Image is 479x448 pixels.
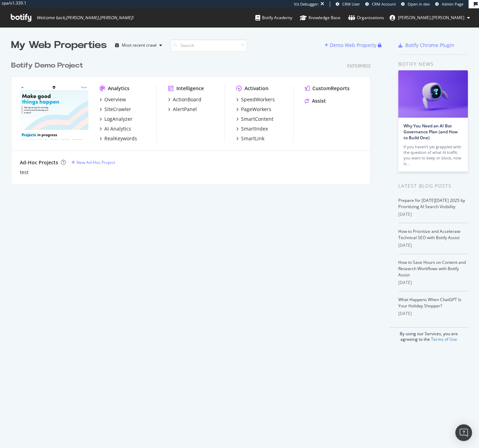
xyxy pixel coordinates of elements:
div: SiteCrawler [104,106,131,113]
div: SmartLink [241,135,264,142]
button: [PERSON_NAME].[PERSON_NAME] [384,12,476,23]
div: Overview [104,96,126,103]
a: Assist [305,97,326,104]
a: PageWorkers [236,106,271,113]
a: Prepare for [DATE][DATE] 2025 by Prioritizing AI Search Visibility [398,197,465,210]
div: Activation [245,85,269,92]
img: Why You Need an AI Bot Governance Plan (and How to Build One) [398,70,468,118]
a: SpeedWorkers [236,96,275,103]
div: By using our Services, you are agreeing to the [390,327,468,342]
div: Enterprise [347,63,371,69]
div: Botify Demo Project [11,61,83,71]
a: Why You Need an AI Bot Governance Plan (and How to Build One) [404,123,458,141]
a: What Happens When ChatGPT Is Your Holiday Shopper? [398,297,461,309]
a: Terms of Use [431,336,457,342]
a: New Ad-Hoc Project [71,159,115,165]
a: AI Analytics [99,125,131,132]
div: My Web Properties [11,38,107,52]
a: CustomReports [305,85,350,92]
a: Open in dev [401,1,430,7]
div: SpeedWorkers [241,96,275,103]
span: Admin Page [442,1,463,7]
div: Botify Chrome Plugin [405,42,454,49]
div: [DATE] [398,242,468,249]
div: Botify Academy [255,14,292,21]
span: CRM Account [372,1,396,7]
div: grid [11,52,376,184]
a: Botify Chrome Plugin [398,42,454,49]
a: SmartLink [236,135,264,142]
div: Viz Debugger: [294,1,319,7]
a: Demo Web Property [325,42,378,48]
div: AlertPanel [173,106,197,113]
div: RealKeywords [104,135,137,142]
button: Most recent crawl [112,40,165,51]
a: Admin Page [435,1,463,7]
a: Knowledge Base [300,8,341,27]
span: CRM User [342,1,360,7]
a: Botify Demo Project [11,61,86,71]
div: ActionBoard [173,96,201,103]
button: Demo Web Property [325,40,378,51]
div: AI Analytics [104,125,131,132]
div: Most recent crawl [122,43,157,47]
div: Demo Web Property [330,42,376,49]
div: Assist [312,97,326,104]
a: SiteCrawler [99,106,131,113]
div: CustomReports [312,85,350,92]
span: Welcome back, [PERSON_NAME].[PERSON_NAME] ! [37,15,133,21]
div: Organizations [348,14,384,21]
a: CRM User [336,1,360,7]
a: RealKeywords [99,135,137,142]
a: ActionBoard [168,96,201,103]
div: Analytics [108,85,129,92]
a: Overview [99,96,126,103]
a: Organizations [348,8,384,27]
a: AlertPanel [168,106,197,113]
div: SmartContent [241,116,273,123]
a: test [20,169,29,176]
a: How to Prioritize and Accelerate Technical SEO with Botify Assist [398,228,461,241]
a: CRM Account [365,1,396,7]
div: [DATE] [398,311,468,317]
span: Open in dev [408,1,430,7]
a: LogAnalyzer [99,116,133,123]
div: New Ad-Hoc Project [77,159,115,165]
img: ulule.com [20,85,88,140]
div: Ad-Hoc Projects [20,159,58,166]
a: Botify Academy [255,8,292,27]
a: How to Save Hours on Content and Research Workflows with Botify Assist [398,259,466,278]
a: SmartContent [236,116,273,123]
div: Open Intercom Messenger [455,424,472,441]
div: If you haven’t yet grappled with the question of what AI traffic you want to keep or block, now is… [404,144,463,166]
a: SmartIndex [236,125,268,132]
div: [DATE] [398,280,468,286]
div: SmartIndex [241,125,268,132]
div: Knowledge Base [300,14,341,21]
div: Botify news [398,60,468,68]
div: [DATE] [398,211,468,218]
div: PageWorkers [241,106,271,113]
span: jessica.jordan [398,15,464,21]
div: LogAnalyzer [104,116,133,123]
input: Search [170,39,247,52]
div: Intelligence [176,85,204,92]
div: Latest Blog Posts [398,182,468,190]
